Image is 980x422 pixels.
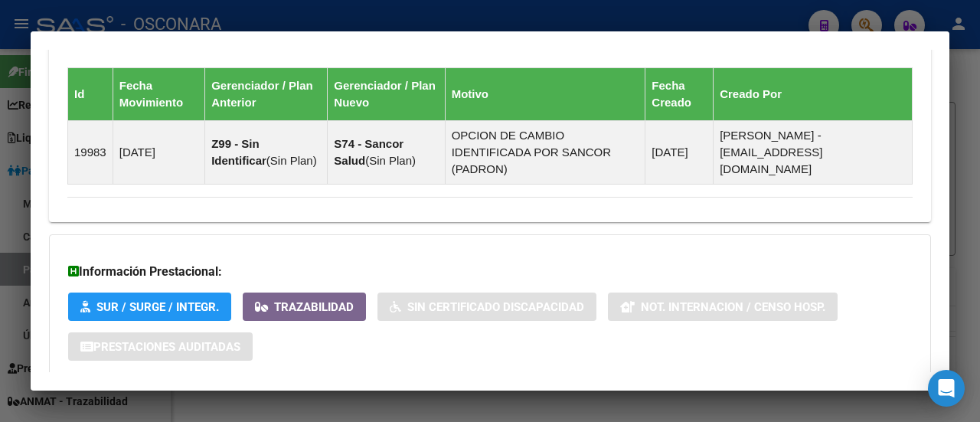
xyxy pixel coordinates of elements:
th: Fecha Creado [645,67,714,120]
button: Sin Certificado Discapacidad [377,293,596,321]
div: Open Intercom Messenger [928,370,965,407]
span: Prestaciones Auditadas [93,340,240,354]
span: Trazabilidad [274,300,354,314]
td: 19983 [68,120,113,184]
strong: Z99 - Sin Identificar [211,137,266,167]
th: Gerenciador / Plan Anterior [205,67,328,120]
th: Motivo [445,67,645,120]
th: Id [68,67,113,120]
td: OPCION DE CAMBIO IDENTIFICADA POR SANCOR (PADRON) [445,120,645,184]
button: SUR / SURGE / INTEGR. [68,293,231,321]
span: Not. Internacion / Censo Hosp. [641,300,825,314]
span: Sin Plan [369,154,412,167]
td: ( ) [205,120,328,184]
td: [PERSON_NAME] - [EMAIL_ADDRESS][DOMAIN_NAME] [714,120,913,184]
button: Prestaciones Auditadas [68,332,253,361]
td: ( ) [328,120,445,184]
span: SUR / SURGE / INTEGR. [96,300,219,314]
th: Creado Por [714,67,913,120]
h3: Información Prestacional: [68,263,912,281]
span: Sin Certificado Discapacidad [407,300,584,314]
th: Fecha Movimiento [113,67,204,120]
button: Not. Internacion / Censo Hosp. [608,293,838,321]
strong: S74 - Sancor Salud [334,137,403,167]
button: Trazabilidad [243,293,366,321]
td: [DATE] [113,120,204,184]
th: Gerenciador / Plan Nuevo [328,67,445,120]
span: Sin Plan [270,154,313,167]
td: [DATE] [645,120,714,184]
